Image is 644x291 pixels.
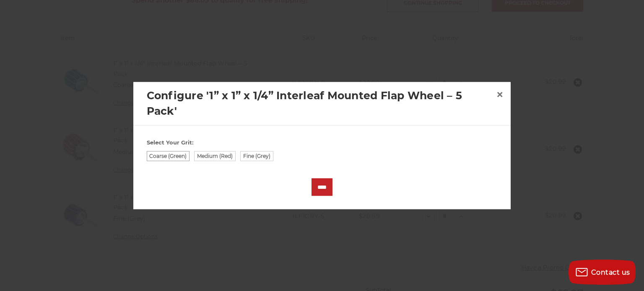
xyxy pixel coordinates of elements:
span: × [496,86,504,103]
h2: Configure '1” x 1” x 1/4” Interleaf Mounted Flap Wheel – 5 Pack' [147,88,493,119]
span: Contact us [591,268,630,276]
button: Contact us [569,260,636,285]
label: Select Your Grit: [147,139,498,147]
a: Close [493,88,506,101]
